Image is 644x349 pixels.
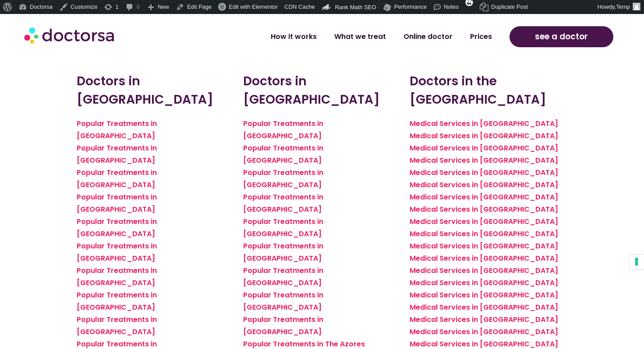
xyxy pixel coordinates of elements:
[535,30,588,44] span: see a doctor
[410,155,558,165] a: Medical Services in [GEOGRAPHIC_DATA]
[395,27,461,47] a: Online doctor
[77,192,157,214] a: Popular Treatments in [GEOGRAPHIC_DATA]
[629,255,644,269] button: Your consent preferences for tracking technologies
[410,290,558,300] a: Medical Services in [GEOGRAPHIC_DATA]
[243,168,323,190] a: Popular Treatments in [GEOGRAPHIC_DATA]
[77,290,157,312] a: Popular Treatments in [GEOGRAPHIC_DATA]
[77,265,157,288] a: Popular Treatments in [GEOGRAPHIC_DATA]
[410,204,558,214] a: Medical Services in [GEOGRAPHIC_DATA]
[616,3,630,10] span: Temp
[243,290,323,312] a: Popular Treatments in [GEOGRAPHIC_DATA]
[77,119,157,141] a: Popular Treatments in [GEOGRAPHIC_DATA]
[243,119,323,141] a: Popular Treatments in [GEOGRAPHIC_DATA]
[410,241,558,251] a: Medical Services in [GEOGRAPHIC_DATA]
[410,229,558,239] a: Medical Services in [GEOGRAPHIC_DATA]
[243,143,323,165] a: Popular Treatments in [GEOGRAPHIC_DATA]
[77,216,157,239] a: Popular Treatments in [GEOGRAPHIC_DATA]
[410,168,558,178] a: Medical Services in [GEOGRAPHIC_DATA]
[77,241,157,263] a: Popular Treatments in [GEOGRAPHIC_DATA]
[410,131,558,141] a: Medical Services in [GEOGRAPHIC_DATA]
[243,72,401,109] h2: Doctors in [GEOGRAPHIC_DATA]
[243,192,323,214] a: Popular Treatments in [GEOGRAPHIC_DATA]
[326,27,395,47] a: What we treat
[170,27,501,47] nav: Menu
[243,339,365,349] a: Popular Treatments in The Azores
[410,339,558,349] a: Medical Services in [GEOGRAPHIC_DATA]
[243,216,323,239] a: Popular Treatments in [GEOGRAPHIC_DATA]
[77,72,234,109] h2: Doctors in [GEOGRAPHIC_DATA]
[77,168,157,190] a: Popular Treatments in [GEOGRAPHIC_DATA]
[262,27,326,47] a: How it works
[410,302,558,312] a: Medical Services in [GEOGRAPHIC_DATA]
[461,27,501,47] a: Prices
[335,4,376,10] span: Rank Math SEO
[410,119,558,129] a: Medical Services in [GEOGRAPHIC_DATA]
[410,192,558,202] a: Medical Services in [GEOGRAPHIC_DATA]
[410,265,558,276] a: Medical Services in [GEOGRAPHIC_DATA]
[410,180,558,190] a: Medical Services in [GEOGRAPHIC_DATA]
[229,3,278,10] span: Edit with Elementor
[410,314,558,325] a: Medical Services in [GEOGRAPHIC_DATA]
[410,143,558,153] a: Medical Services in [GEOGRAPHIC_DATA]
[410,72,567,109] h2: Doctors in the [GEOGRAPHIC_DATA]
[410,253,558,263] a: Medical Services in [GEOGRAPHIC_DATA]
[410,216,558,227] a: Medical Services in [GEOGRAPHIC_DATA]
[77,143,157,165] a: Popular Treatments in [GEOGRAPHIC_DATA]
[77,314,157,337] a: Popular Treatments in [GEOGRAPHIC_DATA]
[243,265,323,288] a: Popular Treatments in [GEOGRAPHIC_DATA]
[410,327,558,337] a: Medical Services in [GEOGRAPHIC_DATA]
[410,278,558,288] a: Medical Services in [GEOGRAPHIC_DATA]
[243,314,323,337] a: Popular Treatments in [GEOGRAPHIC_DATA]
[510,26,613,47] a: see a doctor
[243,241,323,263] a: Popular Treatments in [GEOGRAPHIC_DATA]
